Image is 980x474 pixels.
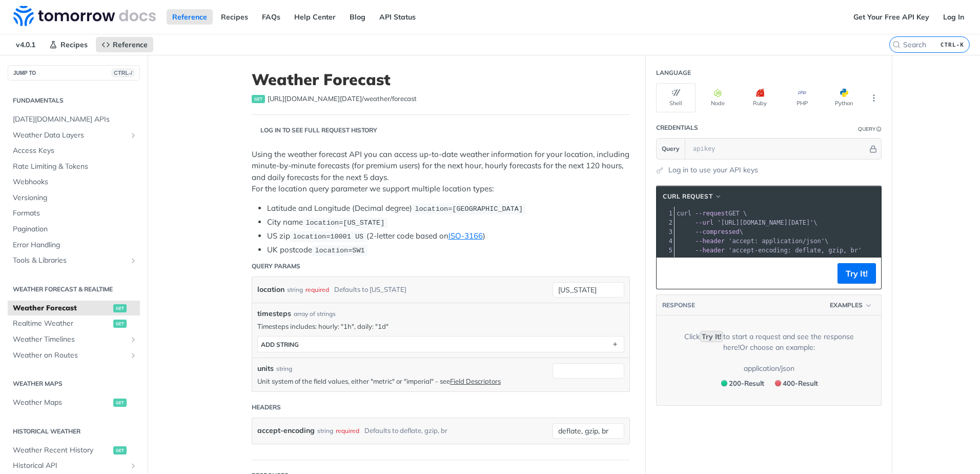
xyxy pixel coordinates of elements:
li: UK postcode [267,244,630,256]
div: required [305,282,329,297]
span: 'accept: application/json' [728,238,825,245]
button: cURL Request [659,191,726,202]
h2: Weather Forecast & realtime [8,285,140,294]
button: Copy to clipboard [662,266,676,281]
span: Historical API [13,461,127,471]
a: Versioning [8,190,140,206]
div: string [287,282,303,297]
a: Weather Recent Historyget [8,443,140,458]
a: Log In [937,9,970,25]
span: CTRL-/ [112,69,134,77]
a: Get Your Free API Key [848,9,935,25]
p: Unit system of the field values, either "metric" or "imperial" - see [257,377,547,386]
svg: Search [892,41,901,49]
button: JUMP TOCTRL-/ [8,65,140,81]
a: Rate Limiting & Tokens [8,159,140,174]
span: Weather Recent History [13,445,111,456]
a: Log in to use your API keys [668,165,758,175]
span: https://api.tomorrow.io/v4/weather/forecast [268,94,417,104]
span: Webhooks [13,177,137,187]
button: Ruby [740,83,780,112]
div: Query Params [252,262,300,271]
div: Defaults to deflate, gzip, br [364,423,447,438]
span: --header [695,247,725,254]
p: Timesteps includes: hourly: "1h", daily: "1d" [257,322,624,331]
a: Pagination [8,222,140,237]
span: --compressed [695,228,740,235]
a: Formats [8,206,140,221]
a: API Status [374,9,421,25]
div: Defaults to [US_STATE] [334,282,406,297]
span: --request [695,210,728,217]
span: \ [677,238,828,245]
span: timesteps [257,308,291,319]
span: get [113,320,127,328]
button: PHP [782,83,822,112]
input: apikey [688,139,868,159]
span: Formats [13,208,137,219]
button: Examples [826,300,876,310]
a: Weather Data LayersShow subpages for Weather Data Layers [8,128,140,143]
div: string [317,423,333,438]
button: Python [824,83,864,112]
span: get [113,446,127,455]
li: Latitude and Longitude (Decimal degree) [267,203,630,214]
a: Help Center [289,9,341,25]
button: Show subpages for Weather Timelines [129,335,137,344]
div: required [336,423,359,438]
button: Node [698,83,738,112]
span: get [113,304,127,312]
span: Examples [830,301,863,310]
span: Weather Timelines [13,334,127,345]
span: \ [677,228,743,235]
span: Reference [113,40,148,49]
div: Click to start a request and see the response here! Or choose an example: [672,331,866,353]
span: Pagination [13,224,137,234]
span: '[URL][DOMAIN_NAME][DATE]' [717,219,813,226]
button: Query [657,139,685,159]
i: Information [876,127,882,132]
button: Show subpages for Weather on Routes [129,351,137,360]
button: Try It! [838,263,876,284]
button: Show subpages for Historical API [129,462,137,470]
p: Using the weather forecast API you can access up-to-date weather information for your location, i... [252,149,630,195]
div: 1 [657,209,674,218]
span: get [113,399,127,407]
span: curl [677,210,691,217]
span: Tools & Libraries [13,255,127,266]
a: [DATE][DOMAIN_NAME] APIs [8,112,140,127]
span: [DATE][DOMAIN_NAME] APIs [13,114,137,125]
span: Query [662,144,680,153]
a: Tools & LibrariesShow subpages for Tools & Libraries [8,253,140,268]
a: Access Keys [8,143,140,159]
span: \ [677,219,818,226]
label: units [257,363,274,374]
h1: Weather Forecast [252,70,630,89]
div: QueryInformation [858,125,882,133]
button: RESPONSE [662,300,696,310]
div: 3 [657,227,674,236]
li: US zip (2-letter code based on ) [267,230,630,242]
span: 200 - Result [729,379,764,387]
img: Tomorrow.io Weather API Docs [13,6,156,26]
span: Weather on Routes [13,350,127,361]
label: location [257,282,284,297]
span: location=10001 US [293,233,363,241]
a: Reference [96,37,153,52]
div: string [276,364,292,373]
span: Versioning [13,193,137,203]
h2: Weather Maps [8,379,140,388]
div: Log in to see full request history [252,126,377,135]
span: 200 [721,380,727,386]
div: 5 [657,246,674,255]
a: Error Handling [8,238,140,253]
button: 400400-Result [770,377,822,390]
li: City name [267,216,630,228]
button: More Languages [866,90,882,106]
svg: More ellipsis [869,93,879,103]
button: Shell [656,83,696,112]
code: Try It! [700,331,723,342]
span: Weather Forecast [13,303,111,313]
span: --url [695,219,713,226]
span: Realtime Weather [13,319,111,329]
